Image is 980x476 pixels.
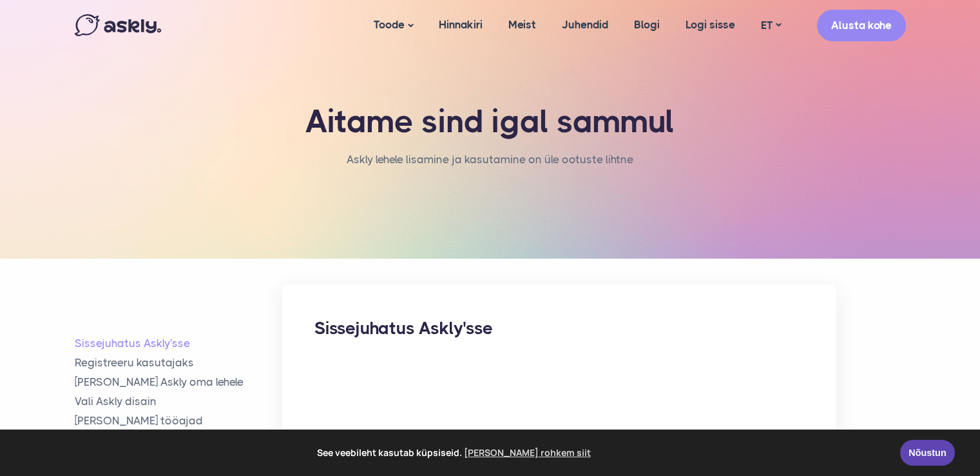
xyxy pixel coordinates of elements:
a: Nõustun [900,440,955,466]
a: ET [748,16,794,35]
h1: Aitame sind igal sammul [287,103,693,141]
a: Registreeru kasutajaks [75,355,283,370]
a: [PERSON_NAME] Askly oma lehele [75,375,283,390]
a: Sissejuhatus Askly'sse [75,336,283,351]
a: Vali Askly disain [75,394,283,409]
a: [PERSON_NAME] tööajad [75,413,283,428]
h2: Sissejuhatus Askly'sse [314,317,804,340]
a: Alusta kohe [817,10,906,41]
span: See veebileht kasutab küpsiseid. [19,443,891,462]
img: Askly [75,14,161,36]
a: learn more about cookies [462,443,593,462]
li: Askly lehele lisamine ja kasutamine on üle ootuste lihtne [347,150,633,169]
nav: breadcrumb [347,150,633,182]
